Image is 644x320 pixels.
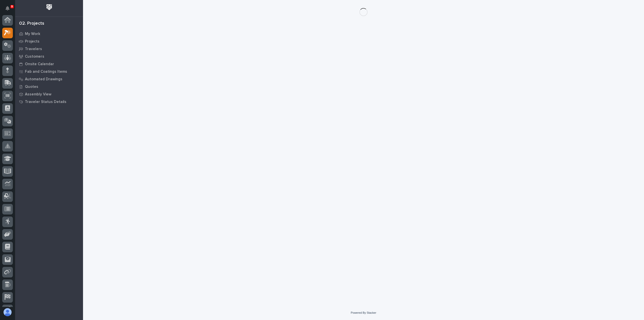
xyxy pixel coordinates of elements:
[15,60,83,68] a: Onsite Calendar
[15,30,83,38] a: My Work
[15,45,83,53] a: Travelers
[15,83,83,90] a: Quotes
[45,3,54,12] img: Workspace Logo
[25,47,42,51] p: Travelers
[25,100,66,104] p: Traveler Status Details
[19,21,44,26] div: 02. Projects
[15,38,83,45] a: Projects
[11,5,13,8] p: 9
[2,3,13,14] button: Notifications
[25,54,44,59] p: Customers
[6,6,13,14] div: Notifications9
[25,77,62,82] p: Automated Drawings
[15,90,83,98] a: Assembly View
[2,307,13,317] button: users-avatar
[15,68,83,75] a: Fab and Coatings Items
[25,39,39,44] p: Projects
[15,53,83,60] a: Customers
[25,32,40,36] p: My Work
[25,62,54,66] p: Onsite Calendar
[15,98,83,105] a: Traveler Status Details
[351,311,376,314] a: Powered By Stacker
[25,92,51,97] p: Assembly View
[25,69,67,74] p: Fab and Coatings Items
[15,75,83,83] a: Automated Drawings
[25,85,38,89] p: Quotes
